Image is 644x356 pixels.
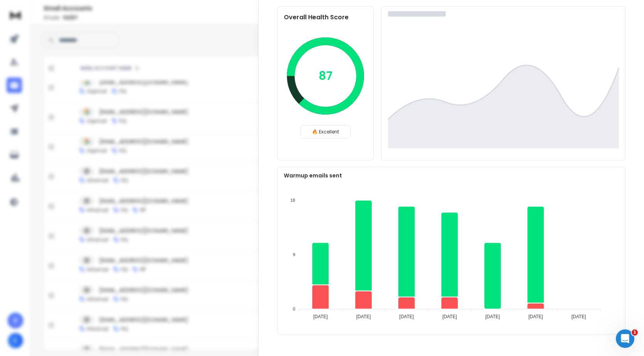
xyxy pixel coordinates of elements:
[632,329,638,336] span: 1
[486,314,500,319] tspan: [DATE]
[356,314,371,319] tspan: [DATE]
[442,314,457,319] tspan: [DATE]
[399,314,414,319] tspan: [DATE]
[319,69,332,83] p: 87
[528,314,543,319] tspan: [DATE]
[284,13,367,22] h2: Overall Health Score
[313,314,328,319] tspan: [DATE]
[290,198,295,202] tspan: 18
[293,307,295,311] tspan: 0
[284,172,619,179] p: Warmup emails sent
[300,125,351,138] div: 🔥 Excellent
[572,314,586,319] tspan: [DATE]
[293,252,295,257] tspan: 9
[616,329,634,348] iframe: Intercom live chat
